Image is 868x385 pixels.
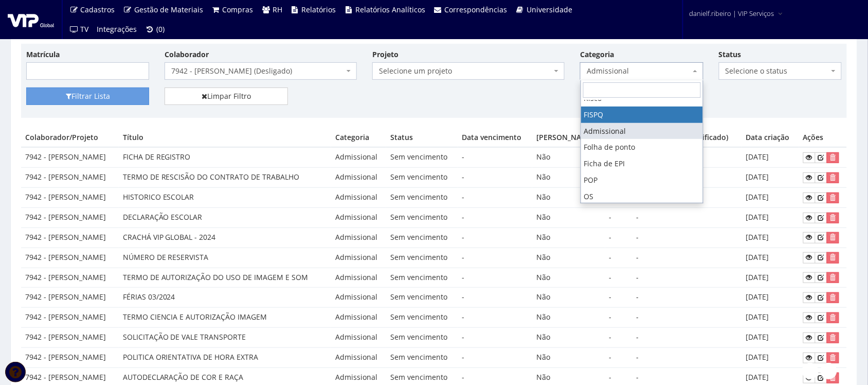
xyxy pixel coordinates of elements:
td: 7942 - [PERSON_NAME] [21,348,119,368]
td: Admissional [331,248,386,268]
td: 7942 - [PERSON_NAME] [21,288,119,308]
a: Integrações [93,20,141,39]
a: Limpar Filtro [165,87,287,105]
span: (0) [156,24,165,34]
td: Não [532,227,605,248]
span: Selecione o status [719,62,842,80]
td: [DATE] [742,168,799,188]
td: Admissional [331,288,386,308]
th: [PERSON_NAME] [532,128,605,147]
li: Admissional [581,123,703,139]
td: 7942 - [PERSON_NAME] [21,308,119,328]
td: Admissional [331,168,386,188]
th: Status [386,128,458,147]
td: SOLICITAÇÃO DE VALE TRANSPORTE [119,328,331,348]
span: Admissional [580,62,703,80]
td: Admissional [331,348,386,368]
td: Não [532,168,605,188]
td: [DATE] [742,328,799,348]
li: POP [581,172,703,188]
span: Gestão de Materiais [134,5,203,14]
td: [DATE] [742,147,799,167]
td: - [632,268,742,288]
span: 7942 - DANIEL FELIPE CLARO RIBEIRO (Desligado) [165,62,357,80]
li: OS [581,188,703,205]
td: - [632,248,742,268]
td: 7942 - [PERSON_NAME] [21,248,119,268]
label: Projeto [372,49,399,60]
td: - [458,308,533,328]
td: Sem vencimento [386,147,458,167]
td: Sem vencimento [386,248,458,268]
td: - [458,188,533,208]
td: 7942 - [PERSON_NAME] [21,328,119,348]
td: Admissional [331,147,386,167]
button: Filtrar Lista [26,87,149,105]
td: - [605,207,632,227]
td: [DATE] [742,348,799,368]
td: - [458,147,533,167]
td: - [632,207,742,227]
td: Não [532,188,605,208]
label: Colaborador [165,49,209,60]
td: - [605,268,632,288]
td: DECLARAÇÃO ESCOLAR [119,207,331,227]
td: - [458,168,533,188]
td: Não [532,308,605,328]
td: Não [532,147,605,167]
th: Data vencimento [458,128,533,147]
td: Admissional [331,227,386,248]
td: Não [532,328,605,348]
td: - [458,248,533,268]
td: 7942 - [PERSON_NAME] [21,207,119,227]
td: - [632,308,742,328]
td: Admissional [331,328,386,348]
td: 7942 - [PERSON_NAME] [21,227,119,248]
span: Admissional [587,66,690,76]
td: 7942 - [PERSON_NAME] [21,168,119,188]
span: Integrações [97,24,137,34]
span: RH [273,5,282,14]
td: Sem vencimento [386,288,458,308]
label: Categoria [580,49,614,60]
td: - [458,207,533,227]
td: Sem vencimento [386,188,458,208]
span: 7942 - DANIEL FELIPE CLARO RIBEIRO (Desligado) [171,66,344,76]
td: 7942 - [PERSON_NAME] [21,188,119,208]
td: - [605,288,632,308]
td: Admissional [331,268,386,288]
td: CRACHÁ VIP GLOBAL - 2024 [119,227,331,248]
td: [DATE] [742,227,799,248]
td: NÚMERO DE RESERVISTA [119,248,331,268]
span: Relatórios Analíticos [355,5,425,14]
a: (0) [141,20,169,39]
td: - [605,348,632,368]
td: [DATE] [742,268,799,288]
td: POLITICA ORIENTATIVA DE HORA EXTRA [119,348,331,368]
span: TV [81,24,89,34]
span: Selecione um projeto [379,66,552,76]
td: FÉRIAS 03/2024 [119,288,331,308]
td: [DATE] [742,288,799,308]
li: Folha de ponto [581,139,703,155]
td: [DATE] [742,188,799,208]
td: Sem vencimento [386,207,458,227]
td: Não [532,207,605,227]
li: Ficha de EPI [581,155,703,172]
span: Correspondências [445,5,508,14]
span: Selecione um projeto [372,62,565,80]
td: - [605,227,632,248]
td: Sem vencimento [386,348,458,368]
td: TERMO CIENCIA E AUTORIZAÇÃO IMAGEM [119,308,331,328]
span: Compras [223,5,254,14]
td: TERMO DE AUTORIZAÇÃO DO USO DE IMAGEM E SOM [119,268,331,288]
td: Não [532,288,605,308]
span: danielf.ribeiro | VIP Serviços [690,8,774,19]
td: Sem vencimento [386,268,458,288]
a: TV [65,20,93,39]
label: Status [719,49,742,60]
td: - [632,227,742,248]
span: Universidade [527,5,572,14]
td: Sem vencimento [386,168,458,188]
span: Cadastros [81,5,115,14]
